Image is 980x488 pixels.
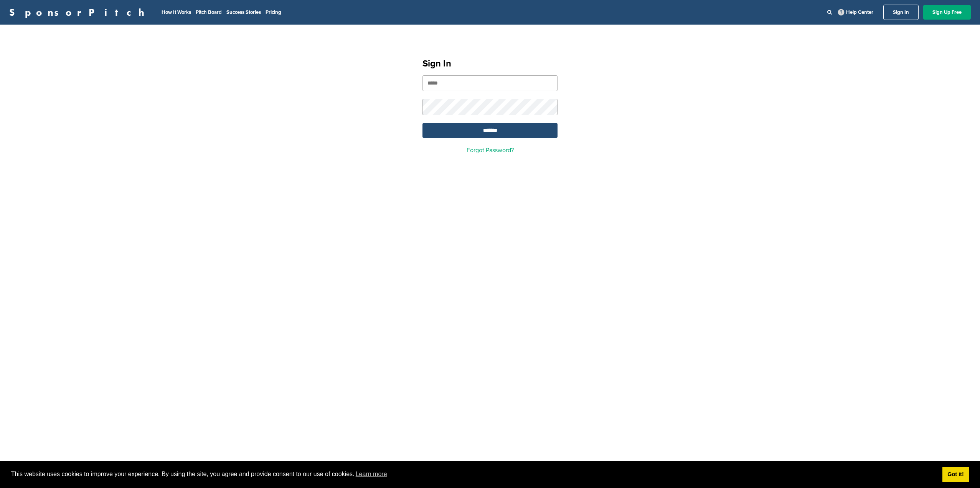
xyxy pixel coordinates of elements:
a: Pitch Board [196,9,222,15]
a: Pricing [266,9,281,15]
a: dismiss cookie message [942,467,969,482]
span: This website uses cookies to improve your experience. By using the site, you agree and provide co... [11,468,936,480]
a: Sign Up Free [923,5,971,20]
a: Forgot Password? [467,146,514,154]
h1: Sign In [422,57,558,71]
a: Success Stories [226,9,261,15]
a: Help Center [836,8,875,17]
a: How It Works [162,9,191,15]
a: learn more about cookies [355,468,388,480]
a: Sign In [883,5,919,20]
a: SponsorPitch [9,7,149,17]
